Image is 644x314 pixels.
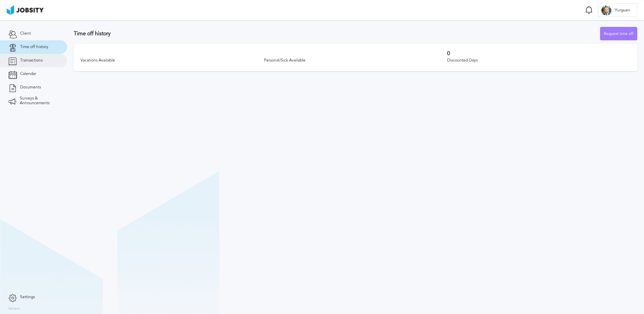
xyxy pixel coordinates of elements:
[80,58,264,63] div: Vacations Available
[20,45,48,49] span: Time off history
[20,31,31,36] span: Client
[74,31,600,37] h3: Time off history
[600,27,637,40] button: Request time off
[598,3,637,17] button: YYurguen
[20,96,59,106] span: Surveys & Announcements
[20,58,43,63] span: Transactions
[447,58,631,63] div: Discounted Days
[601,5,611,15] div: Y
[8,307,21,311] label: Version:
[264,58,447,63] div: Personal/Sick Available
[20,85,41,90] span: Documents
[20,72,36,76] span: Calendar
[7,5,44,15] img: ab4bad089aa723f57921c736e9817d99.png
[600,27,637,41] div: Request time off
[20,295,35,300] span: Settings
[611,8,634,13] span: Yurguen
[447,50,631,56] h3: 0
